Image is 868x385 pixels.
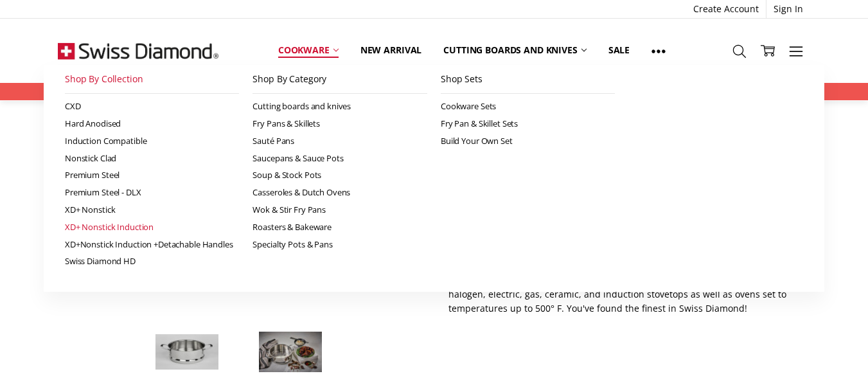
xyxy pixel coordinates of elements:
img: Free Shipping On Every Order [58,19,218,83]
img: Premium Steel Induction DLX 24cm Steamer (No Lid) [155,334,219,370]
a: Sale [598,36,641,64]
img: Premium Steel Induction DLX 24cm Steamer (No Lid) [258,331,323,373]
a: New arrival [350,36,432,64]
a: Shop By Category [252,65,427,94]
a: Cutting boards and knives [432,36,598,64]
a: Cookware [267,36,350,64]
a: Show All [641,36,677,65]
a: Shop Sets [441,65,616,94]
